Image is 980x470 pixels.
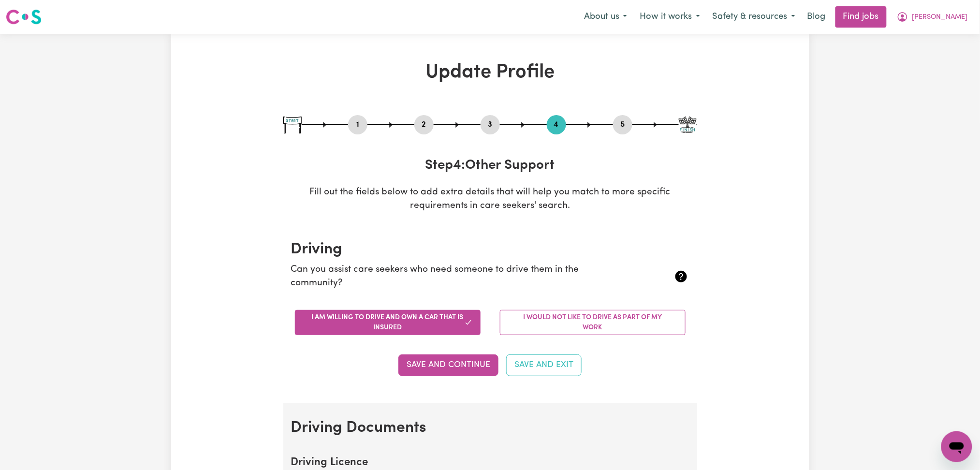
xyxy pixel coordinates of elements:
button: I am willing to drive and own a car that is insured [295,310,481,335]
span: [PERSON_NAME] [912,12,968,23]
img: Careseekers logo [6,8,42,26]
button: Go to step 1 [348,118,367,131]
button: Save and Continue [398,354,498,376]
p: Can you assist care seekers who need someone to drive them in the community? [291,263,623,291]
h2: Driving Documents [291,419,689,437]
h3: Step 4 : Other Support [283,158,697,174]
a: Careseekers logo [6,6,42,28]
iframe: Button to launch messaging window [941,431,972,462]
p: Fill out the fields below to add extra details that will help you match to more specific requirem... [283,186,697,214]
button: Go to step 5 [613,118,632,131]
button: Go to step 3 [481,118,500,131]
a: Find jobs [835,6,887,28]
button: Save and Exit [506,354,582,376]
button: My Account [891,7,974,27]
button: I would not like to drive as part of my work [500,310,686,335]
button: Go to step 2 [414,118,434,131]
button: About us [578,7,633,27]
button: Go to step 4 [547,118,566,131]
button: Safety & resources [706,7,802,27]
a: Blog [802,6,832,28]
h1: Update Profile [283,61,697,84]
h2: Driving Licence [291,456,689,470]
button: How it works [633,7,706,27]
h2: Driving [291,240,689,259]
